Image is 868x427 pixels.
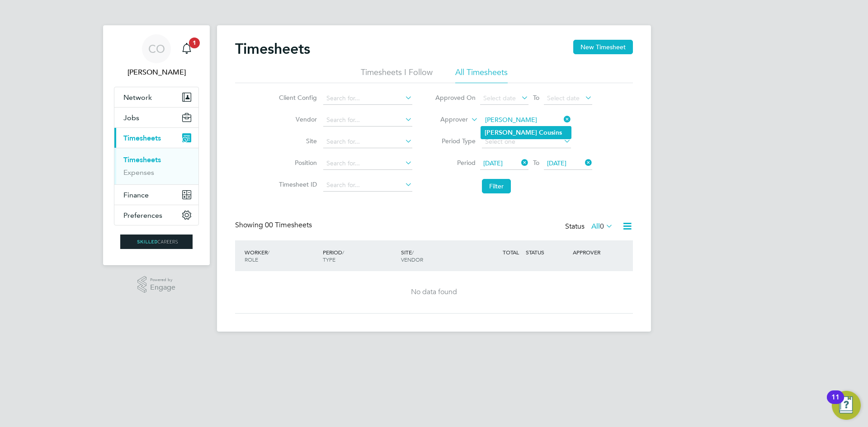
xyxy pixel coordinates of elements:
[482,114,571,127] input: Search for...
[235,40,310,58] h2: Timesheets
[150,276,175,284] span: Powered by
[321,244,399,267] div: PERIOD
[150,284,175,291] span: Engage
[244,287,624,297] div: No data found
[399,244,477,267] div: SITE
[123,191,149,199] span: Finance
[114,148,198,184] div: Timesheets
[178,34,196,63] a: 1
[123,211,162,220] span: Preferences
[435,137,476,145] label: Period Type
[123,168,154,177] a: Expenses
[455,67,508,83] li: All Timesheets
[571,244,618,260] div: APPROVER
[565,221,615,233] div: Status
[342,249,344,256] span: /
[427,115,468,124] label: Approver
[401,256,423,263] span: VENDOR
[483,159,503,167] span: [DATE]
[412,249,414,256] span: /
[573,40,633,54] button: New Timesheet
[547,94,580,102] span: Select date
[323,256,335,263] span: TYPE
[524,244,571,260] div: STATUS
[831,397,840,409] div: 11
[114,205,198,225] button: Preferences
[483,94,516,102] span: Select date
[482,136,571,148] input: Select one
[242,244,321,267] div: WORKER
[591,222,613,231] label: All
[323,157,412,170] input: Search for...
[482,179,511,193] button: Filter
[323,179,412,192] input: Search for...
[189,38,200,48] span: 1
[114,87,198,107] button: Network
[114,128,198,148] button: Timesheets
[114,67,199,78] span: Ciara O'Connell
[276,115,317,123] label: Vendor
[114,185,198,205] button: Finance
[114,34,199,78] a: CO[PERSON_NAME]
[123,134,161,142] span: Timesheets
[539,129,562,136] b: Cousins
[148,43,165,55] span: CO
[123,93,152,102] span: Network
[435,94,476,102] label: Approved On
[323,114,412,127] input: Search for...
[547,159,566,167] span: [DATE]
[276,159,317,167] label: Position
[120,235,193,249] img: skilledcareers-logo-retina.png
[268,249,269,256] span: /
[832,391,861,420] button: Open Resource Center, 11 new notifications
[530,92,542,103] span: To
[361,67,433,83] li: Timesheets I Follow
[265,221,312,230] span: 00 Timesheets
[137,276,176,293] a: Powered byEngage
[276,94,317,102] label: Client Config
[485,129,537,136] b: [PERSON_NAME]
[276,180,317,188] label: Timesheet ID
[114,108,198,127] button: Jobs
[235,221,314,230] div: Showing
[530,157,542,169] span: To
[323,136,412,148] input: Search for...
[245,256,258,263] span: ROLE
[123,155,161,164] a: Timesheets
[103,25,210,265] nav: Main navigation
[435,159,476,167] label: Period
[123,113,139,122] span: Jobs
[114,235,199,249] a: Go to home page
[503,249,519,256] span: TOTAL
[600,222,604,231] span: 0
[323,92,412,105] input: Search for...
[276,137,317,145] label: Site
